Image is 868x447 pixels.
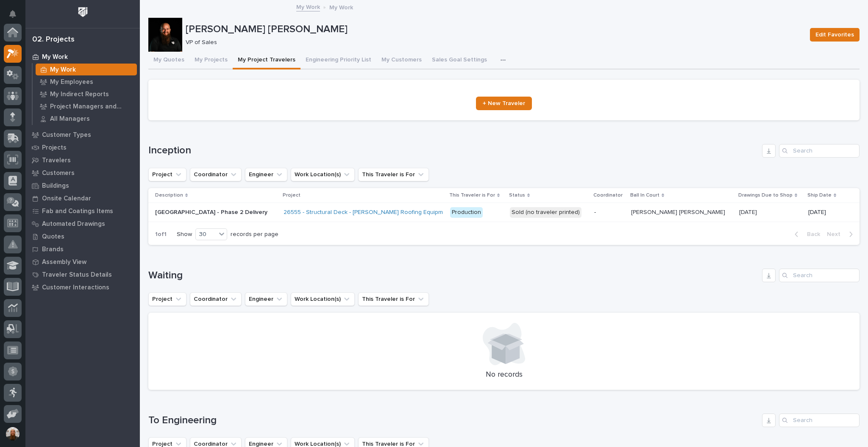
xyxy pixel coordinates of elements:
[11,10,22,24] div: Notifications
[50,91,109,98] p: My Indirect Reports
[42,131,91,139] p: Customer Types
[284,209,652,216] a: 26555 - Structural Deck - [PERSON_NAME] Roofing Equipment And Supply LLC - Progressive Dynamics I...
[42,157,71,164] p: Travelers
[42,246,64,253] p: Brands
[630,191,659,200] p: Ball In Court
[427,52,492,69] button: Sales Goal Settings
[33,113,140,125] a: All Managers
[42,169,75,177] p: Customers
[148,52,189,69] button: My Quotes
[779,269,860,282] input: Search
[42,220,105,228] p: Automated Drawings
[593,191,623,200] p: Coordinator
[450,207,483,218] div: Production
[291,168,355,181] button: Work Location(s)
[50,78,93,86] p: My Employees
[4,5,22,23] button: Notifications
[25,192,140,205] a: Onsite Calendar
[159,370,849,380] p: No records
[190,292,242,306] button: Coordinator
[283,191,300,200] p: Project
[291,292,355,306] button: Work Location(s)
[33,100,140,112] a: Project Managers and Engineers
[25,128,140,141] a: Customer Types
[33,88,140,100] a: My Indirect Reports
[196,230,216,239] div: 30
[25,141,140,154] a: Projects
[50,66,76,74] p: My Work
[42,195,91,203] p: Onsite Calendar
[186,23,803,36] p: [PERSON_NAME] [PERSON_NAME]
[509,191,525,200] p: Status
[50,115,90,123] p: All Managers
[358,292,429,306] button: This Traveler is For
[4,425,22,443] button: users-avatar
[148,224,173,245] p: 1 of 1
[827,230,846,238] span: Next
[594,209,624,216] p: -
[148,292,186,306] button: Project
[148,168,186,181] button: Project
[148,144,759,157] h1: Inception
[42,233,64,241] p: Quotes
[788,230,823,238] button: Back
[779,144,860,158] input: Search
[296,2,320,11] a: My Work
[25,217,140,230] a: Automated Drawings
[190,168,242,181] button: Coordinator
[148,269,759,282] h1: Waiting
[148,414,759,427] h1: To Engineering
[808,209,838,216] p: [DATE]
[329,2,353,11] p: My Work
[449,191,495,200] p: This Traveler is For
[155,207,269,216] p: [GEOGRAPHIC_DATA] - Phase 2 Delivery
[33,64,140,75] a: My Work
[476,97,532,110] a: + New Traveler
[42,53,68,61] p: My Work
[186,39,800,46] p: VP of Sales
[33,76,140,88] a: My Employees
[25,179,140,192] a: Buildings
[815,30,854,40] span: Edit Favorites
[631,207,727,216] p: [PERSON_NAME] [PERSON_NAME]
[25,167,140,179] a: Customers
[810,28,860,42] button: Edit Favorites
[50,103,134,111] p: Project Managers and Engineers
[300,52,376,69] button: Engineering Priority List
[25,205,140,217] a: Fab and Coatings Items
[823,230,860,238] button: Next
[739,207,759,216] p: [DATE]
[376,52,427,69] button: My Customers
[189,52,233,69] button: My Projects
[25,50,140,63] a: My Work
[75,4,91,20] img: Workspace Logo
[738,191,793,200] p: Drawings Due to Shop
[42,284,109,292] p: Customer Interactions
[25,255,140,268] a: Assembly View
[25,154,140,167] a: Travelers
[32,35,75,44] div: 02. Projects
[25,230,140,243] a: Quotes
[42,144,67,152] p: Projects
[510,207,581,218] div: Sold (no traveler printed)
[483,100,525,106] span: + New Traveler
[245,168,287,181] button: Engineer
[148,203,860,222] tr: [GEOGRAPHIC_DATA] - Phase 2 Delivery[GEOGRAPHIC_DATA] - Phase 2 Delivery 26555 - Structural Deck ...
[25,268,140,281] a: Traveler Status Details
[25,281,140,294] a: Customer Interactions
[233,52,300,69] button: My Project Travelers
[25,243,140,255] a: Brands
[807,191,832,200] p: Ship Date
[155,191,183,200] p: Description
[42,271,112,279] p: Traveler Status Details
[802,230,820,238] span: Back
[42,208,113,215] p: Fab and Coatings Items
[177,231,192,238] p: Show
[42,182,69,190] p: Buildings
[779,414,860,427] input: Search
[245,292,287,306] button: Engineer
[231,231,278,238] p: records per page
